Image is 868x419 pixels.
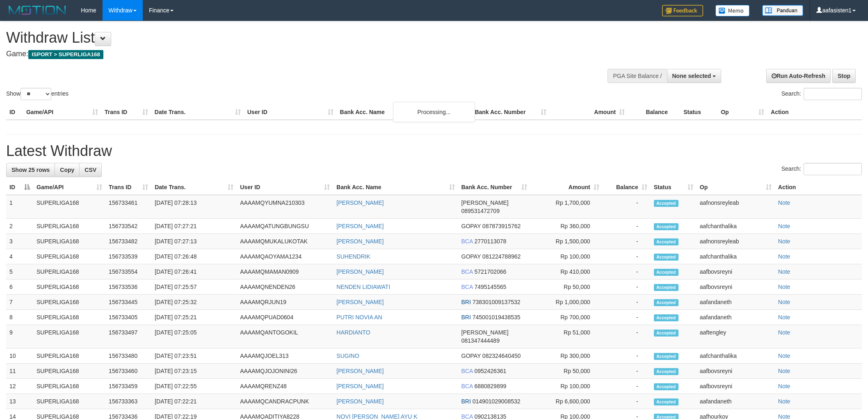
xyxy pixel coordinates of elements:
td: [DATE] 07:27:21 [151,219,237,234]
a: [PERSON_NAME] [336,368,384,374]
td: 9 [6,325,33,348]
span: Copy [60,167,74,173]
td: [DATE] 07:26:41 [151,264,237,279]
td: 12 [6,379,33,394]
img: Button%20Memo.svg [715,5,750,16]
th: User ID [244,105,337,120]
a: [PERSON_NAME] [336,383,384,389]
a: Note [778,253,790,260]
span: Accepted [654,383,678,390]
td: aafandaneth [697,295,775,310]
span: BCA [461,383,473,389]
span: Copy 081347444489 to clipboard [461,337,500,344]
td: 156733445 [105,295,151,310]
td: aafchanthalika [697,219,775,234]
span: Copy 2770113078 to clipboard [474,238,506,245]
span: GOPAY [461,353,481,359]
td: SUPERLIGA168 [33,219,105,234]
th: Bank Acc. Number [471,105,550,120]
td: - [603,249,651,264]
span: Accepted [654,314,678,321]
button: None selected [667,69,722,83]
span: Accepted [654,254,678,261]
a: Note [778,268,790,275]
span: Accepted [654,299,678,306]
span: BCA [461,268,473,275]
h4: Game: [6,50,571,58]
td: - [603,348,651,364]
td: - [603,364,651,379]
td: SUPERLIGA168 [33,394,105,409]
td: [DATE] 07:25:57 [151,279,237,295]
td: AAAAMQMUKALUKOTAK [237,234,333,249]
td: aafbovsreyni [697,364,775,379]
td: 156733363 [105,394,151,409]
th: ID: activate to sort column descending [6,180,33,195]
td: aafandaneth [697,394,775,409]
td: AAAAMQJOJONINI26 [237,364,333,379]
img: Feedback.jpg [662,5,703,16]
a: [PERSON_NAME] [336,398,384,405]
span: BRI [461,299,471,305]
a: Stop [832,69,856,83]
td: AAAAMQMAMAN0909 [237,264,333,279]
th: User ID: activate to sort column ascending [237,180,333,195]
td: Rp 6,600,000 [530,394,603,409]
td: [DATE] 07:25:21 [151,310,237,325]
td: - [603,325,651,348]
span: CSV [85,167,96,173]
span: BRI [461,398,471,405]
a: Run Auto-Refresh [766,69,831,83]
a: HARDIANTO [336,329,370,336]
td: Rp 300,000 [530,348,603,364]
th: Op [717,105,767,120]
td: 156733542 [105,219,151,234]
td: [DATE] 07:23:51 [151,348,237,364]
td: [DATE] 07:22:55 [151,379,237,394]
td: AAAAMQYUMNA210303 [237,195,333,219]
td: aafchanthalika [697,249,775,264]
th: Amount [550,105,628,120]
span: BCA [461,284,473,290]
td: - [603,234,651,249]
td: [DATE] 07:27:13 [151,234,237,249]
td: 11 [6,364,33,379]
td: aafbovsreyni [697,264,775,279]
td: 8 [6,310,33,325]
span: Copy 081224788962 to clipboard [482,253,521,260]
td: - [603,310,651,325]
td: - [603,379,651,394]
td: aafandaneth [697,310,775,325]
td: 13 [6,394,33,409]
span: Copy 089531472709 to clipboard [461,208,500,214]
img: panduan.png [762,5,803,16]
th: Game/API: activate to sort column ascending [33,180,105,195]
td: 1 [6,195,33,219]
span: Copy 7495145565 to clipboard [474,284,506,290]
td: SUPERLIGA168 [33,348,105,364]
a: NENDEN LIDIAWATI [336,284,390,290]
td: 2 [6,219,33,234]
span: BRI [461,314,471,321]
a: Note [778,329,790,336]
span: None selected [672,73,711,79]
td: [DATE] 07:25:05 [151,325,237,348]
input: Search: [804,88,862,100]
span: [PERSON_NAME] [461,329,509,336]
td: 156733480 [105,348,151,364]
span: Copy 745001019438535 to clipboard [473,314,521,321]
span: Copy 087873915762 to clipboard [482,223,521,229]
a: SUGINO [336,353,359,359]
td: Rp 700,000 [530,310,603,325]
td: aafbovsreyni [697,279,775,295]
td: Rp 50,000 [530,364,603,379]
td: [DATE] 07:26:48 [151,249,237,264]
td: Rp 1,000,000 [530,295,603,310]
a: PUTRI NOVIA AN [336,314,382,321]
span: Accepted [654,269,678,276]
td: aafnonsreyleab [697,234,775,249]
td: Rp 1,500,000 [530,234,603,249]
th: Game/API [23,105,101,120]
span: GOPAY [461,223,481,229]
td: AAAAMQRJUN19 [237,295,333,310]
